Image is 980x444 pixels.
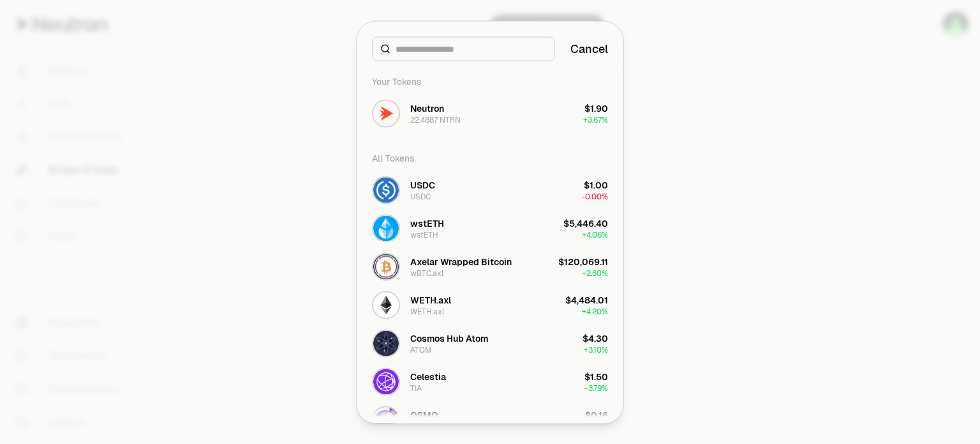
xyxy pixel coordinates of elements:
button: Cancel [570,40,608,57]
img: ATOM Logo [373,330,399,356]
div: Your Tokens [364,68,616,94]
div: Axelar Wrapped Bitcoin [410,255,512,268]
div: $120,069.11 [558,255,608,268]
div: $1.50 [584,370,608,383]
div: WETH.axl [410,306,444,316]
img: TIA Logo [373,369,399,394]
div: wstETH [410,229,438,240]
div: Cosmos Hub Atom [410,332,488,344]
div: TIA [410,383,422,393]
div: $4,484.01 [565,293,608,306]
img: NTRN Logo [373,100,399,126]
span: + 3.10% [584,344,608,355]
div: OSMO [410,408,438,421]
div: All Tokens [364,145,616,171]
div: ATOM [410,344,432,355]
div: USDC [410,178,435,191]
span: + 3.67% [583,114,608,125]
div: WETH.axl [410,293,451,306]
button: OSMO LogoOSMOOSMO$0.16+14.84% [364,401,616,439]
img: wstETH Logo [373,215,399,241]
button: wstETH LogowstETHwstETH$5,446.40+4.06% [364,209,616,247]
img: WETH.axl Logo [373,292,399,318]
span: + 2.60% [582,268,608,278]
img: USDC Logo [373,177,399,203]
button: wBTC.axl LogoAxelar Wrapped BitcoinwBTC.axl$120,069.11+2.60% [364,247,616,286]
button: USDC LogoUSDCUSDC$1.00-0.00% [364,171,616,209]
button: TIA LogoCelestiaTIA$1.50+3.79% [364,362,616,401]
button: NTRN LogoNeutron22.4887 NTRN$1.90+3.67% [364,94,616,132]
div: $1.90 [584,102,608,114]
span: + 4.20% [582,306,608,316]
span: + 3.79% [584,383,608,393]
div: wBTC.axl [410,268,443,278]
span: -0.00% [582,191,608,201]
span: + 4.06% [582,229,608,240]
div: $1.00 [584,178,608,191]
button: WETH.axl LogoWETH.axlWETH.axl$4,484.01+4.20% [364,286,616,324]
button: ATOM LogoCosmos Hub AtomATOM$4.30+3.10% [364,324,616,362]
div: wstETH [410,217,444,229]
div: Celestia [410,370,446,383]
div: OSMO [410,421,434,431]
div: $4.30 [583,332,608,344]
img: OSMO Logo [373,407,399,433]
div: USDC [410,191,431,201]
div: $5,446.40 [563,217,608,229]
div: $0.16 [585,408,608,421]
span: + 14.84% [579,421,608,431]
div: Neutron [410,102,444,114]
img: wBTC.axl Logo [373,254,399,279]
div: 22.4887 NTRN [410,114,461,125]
